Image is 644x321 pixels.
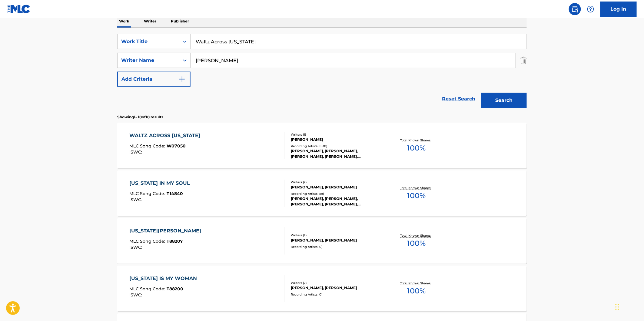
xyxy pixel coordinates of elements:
[291,245,382,249] div: Recording Artists ( 0 )
[585,3,597,15] div: Help
[130,286,167,292] span: MLC Song Code :
[439,92,478,106] a: Reset Search
[167,286,184,292] span: T88200
[130,227,204,235] div: [US_STATE][PERSON_NAME]
[117,266,527,311] a: [US_STATE] IS MY WOMANMLC Song Code:T88200ISWC:Writers (2)[PERSON_NAME], [PERSON_NAME]Recording A...
[142,15,158,28] p: Writer
[291,281,382,285] div: Writers ( 2 )
[291,233,382,238] div: Writers ( 2 )
[481,93,527,108] button: Search
[121,38,176,45] div: Work Title
[117,114,163,120] p: Showing 1 - 10 of 10 results
[130,143,167,149] span: MLC Song Code :
[614,292,644,321] iframe: Chat Widget
[407,286,426,296] span: 100 %
[571,5,579,13] img: search
[400,281,433,286] p: Total Known Shares:
[400,138,433,143] p: Total Known Shares:
[130,245,144,250] span: ISWC :
[600,2,637,17] a: Log In
[117,218,527,264] a: [US_STATE][PERSON_NAME]MLC Song Code:T8820YISWC:Writers (2)[PERSON_NAME], [PERSON_NAME]Recording ...
[130,180,193,187] div: [US_STATE] IN MY SOUL
[117,171,527,216] a: [US_STATE] IN MY SOULMLC Song Code:T14840ISWC:Writers (2)[PERSON_NAME], [PERSON_NAME]Recording Ar...
[291,144,382,148] div: Recording Artists ( 1530 )
[291,180,382,184] div: Writers ( 2 )
[130,238,167,244] span: MLC Song Code :
[130,292,144,298] span: ISWC :
[130,275,200,282] div: [US_STATE] IS MY WOMAN
[291,238,382,243] div: [PERSON_NAME], [PERSON_NAME]
[616,298,619,316] div: Drag
[291,184,382,190] div: [PERSON_NAME], [PERSON_NAME]
[520,53,527,68] img: Delete Criterion
[130,132,204,139] div: WALTZ ACROSS [US_STATE]
[291,137,382,142] div: [PERSON_NAME]
[117,72,191,87] button: Add Criteria
[167,191,183,196] span: T14840
[400,233,433,238] p: Total Known Shares:
[400,186,433,190] p: Total Known Shares:
[178,76,186,83] img: 9d2ae6d4665cec9f34b9.svg
[169,15,191,28] p: Publisher
[121,57,176,64] div: Writer Name
[167,238,183,244] span: T8820Y
[291,285,382,291] div: [PERSON_NAME], [PERSON_NAME]
[130,197,144,202] span: ISWC :
[167,143,186,149] span: W07050
[407,143,426,154] span: 100 %
[7,5,31,13] img: MLC Logo
[291,191,382,196] div: Recording Artists ( 89 )
[130,191,167,196] span: MLC Song Code :
[569,3,581,15] a: Public Search
[587,5,594,13] img: help
[117,15,131,28] p: Work
[407,238,426,249] span: 100 %
[130,149,144,155] span: ISWC :
[117,123,527,168] a: WALTZ ACROSS [US_STATE]MLC Song Code:W07050ISWC:Writers (1)[PERSON_NAME]Recording Artists (1530)[...
[291,132,382,137] div: Writers ( 1 )
[291,196,382,207] div: [PERSON_NAME], [PERSON_NAME], [PERSON_NAME], [PERSON_NAME], [PERSON_NAME]
[407,190,426,201] span: 100 %
[291,292,382,297] div: Recording Artists ( 0 )
[117,34,527,111] form: Search Form
[291,148,382,159] div: [PERSON_NAME], [PERSON_NAME], [PERSON_NAME], [PERSON_NAME], [PERSON_NAME], [PERSON_NAME]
